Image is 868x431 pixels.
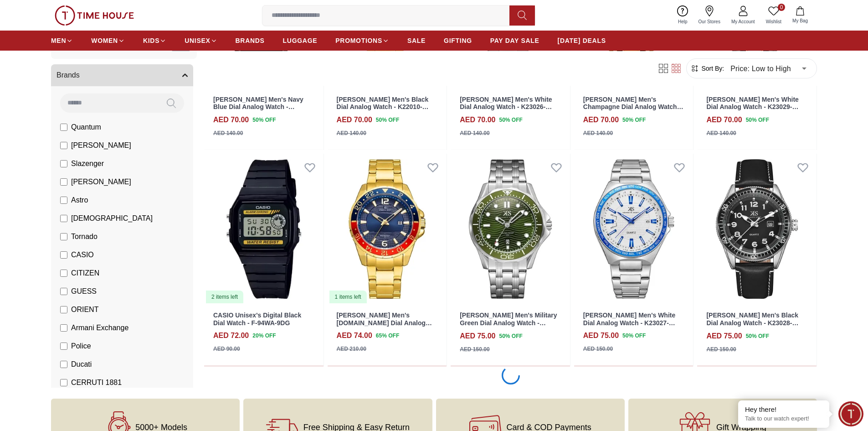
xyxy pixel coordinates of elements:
div: Price: Low to High [724,56,813,81]
span: 50 % OFF [622,116,646,124]
span: Brands [56,70,80,81]
span: [PERSON_NAME] [71,177,131,187]
h4: AED 75.00 [583,330,619,341]
span: Ducati [71,359,92,370]
div: AED 140.00 [583,129,613,137]
input: Quantum [60,124,67,131]
span: Wishlist [762,18,785,25]
img: Kenneth Scott Men's D.Blue Dial Analog Watch - K22041-GBGN [328,154,447,304]
a: UNISEX [185,32,217,49]
div: AED 150.00 [460,345,489,353]
span: WOMEN [91,36,118,45]
a: [PERSON_NAME] Men's White Dial Analog Watch - K23026-SBSW [460,96,552,119]
input: CASIO [60,251,67,259]
input: Police [60,343,67,350]
a: [PERSON_NAME] Men's Navy Blue Dial Analog Watch - K22009-BSBN [213,96,303,119]
div: AED 140.00 [460,129,489,137]
a: MEN [51,32,73,49]
div: AED 150.00 [583,345,613,353]
span: Astro [71,195,88,206]
span: PROMOTIONS [335,36,382,45]
span: 50 % OFF [499,116,522,124]
a: [PERSON_NAME] Men's White Dial Analog Watch - K23027-SBSWL [583,312,675,334]
img: CASIO Unisex's Digital Black Dial Watch - F-94WA-9DG [204,154,324,304]
img: Kenneth Scott Men's White Dial Analog Watch - K23027-SBSWL [574,154,693,304]
a: [PERSON_NAME] Men's Military Green Dial Analog Watch - K22009-SBSH [460,312,557,334]
a: Kenneth Scott Men's D.Blue Dial Analog Watch - K22041-GBGN1 items left [328,154,447,304]
button: My Bag [787,5,813,26]
span: 50 % OFF [252,116,276,124]
span: CERRUTI 1881 [71,377,122,388]
div: AED 140.00 [213,129,243,137]
button: Sort By: [690,64,724,73]
div: 1 items left [329,291,367,303]
span: SALE [407,36,426,45]
a: Help [673,4,693,27]
div: AED 150.00 [706,345,736,353]
span: KIDS [143,36,159,45]
span: CASIO [71,249,94,260]
a: [PERSON_NAME] Men's Black Dial Analog Watch - K22010-GBGB [337,96,429,119]
span: CITIZEN [71,268,99,279]
div: AED 210.00 [337,345,366,353]
span: ORIENT [71,304,98,315]
a: KIDS [143,32,166,49]
span: GIFTING [444,36,472,45]
input: Armani Exchange [60,324,67,332]
a: [PERSON_NAME] Men's Champagne Dial Analog Watch - K23029-GBGC [583,96,683,119]
div: AED 140.00 [337,129,366,137]
a: GIFTING [444,32,472,49]
span: 65 % OFF [376,332,399,340]
h4: AED 70.00 [460,114,495,125]
div: AED 140.00 [706,129,736,137]
input: [DEMOGRAPHIC_DATA] [60,215,67,222]
span: 50 % OFF [499,332,522,340]
img: Kenneth Scott Men's Black Dial Analog Watch - K23028-SLBB [697,154,817,304]
h4: AED 70.00 [337,114,372,125]
input: Tornado [60,233,67,240]
div: Hey there! [745,405,822,414]
a: [PERSON_NAME] Men's White Dial Analog Watch - K23029-KBKW [706,96,798,119]
input: CITIZEN [60,270,67,277]
span: GUESS [71,286,97,297]
a: BRANDS [236,32,265,49]
h4: AED 74.00 [337,330,372,341]
span: 20 % OFF [252,332,276,340]
h4: AED 75.00 [460,331,495,342]
span: 50 % OFF [746,116,769,124]
span: My Bag [789,17,812,24]
div: 2 items left [206,291,243,303]
a: LUGGAGE [283,32,318,49]
input: CERRUTI 1881 [60,379,67,386]
input: Ducati [60,361,67,368]
span: My Account [728,18,759,25]
input: Slazenger [60,160,67,167]
input: ORIENT [60,306,67,313]
a: CASIO Unisex's Digital Black Dial Watch - F-94WA-9DG [213,312,301,327]
span: Tornado [71,231,98,242]
img: Kenneth Scott Men's Military Green Dial Analog Watch - K22009-SBSH [451,154,570,304]
input: [PERSON_NAME] [60,178,67,186]
span: [DEMOGRAPHIC_DATA] [71,213,153,224]
span: [PERSON_NAME] [71,140,131,151]
span: 50 % OFF [376,116,399,124]
span: PAY DAY SALE [490,36,539,45]
a: [DATE] DEALS [558,32,606,49]
a: CASIO Unisex's Digital Black Dial Watch - F-94WA-9DG2 items left [204,154,324,304]
span: Quantum [71,122,101,133]
h4: AED 70.00 [213,114,249,125]
span: 50 % OFF [622,332,646,340]
a: 0Wishlist [760,4,787,27]
span: Our Stores [695,18,724,25]
span: BRANDS [236,36,265,45]
input: GUESS [60,288,67,295]
div: AED 90.00 [213,345,240,353]
span: Help [674,18,691,25]
h4: AED 70.00 [583,114,619,125]
span: MEN [51,36,66,45]
a: [PERSON_NAME] Men's Black Dial Analog Watch - K23028-SLBB [706,312,798,334]
div: Chat Widget [838,401,863,426]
